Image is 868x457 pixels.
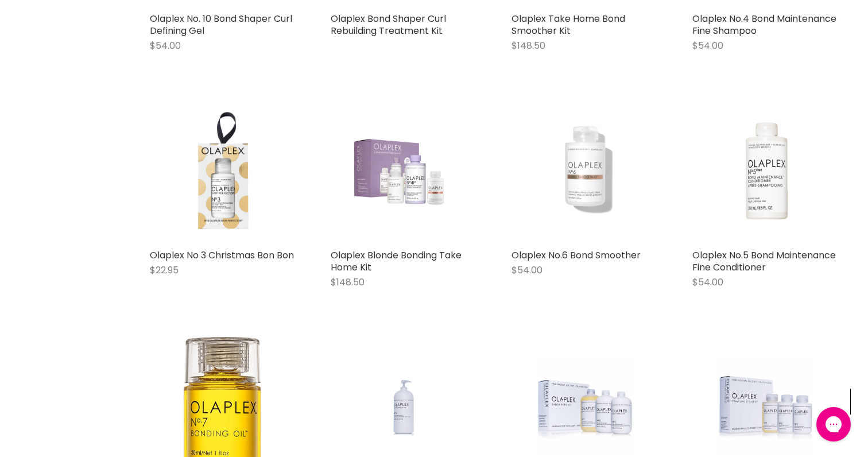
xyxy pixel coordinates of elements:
[331,249,462,274] a: Olaplex Blonde Bonding Take Home Kit
[536,97,634,243] img: Olaplex No.6 Bond Smoother
[511,249,641,262] a: Olaplex No.6 Bond Smoother
[692,12,836,37] a: Olaplex No.4 Bond Maintenance Fine Shampoo
[511,97,658,243] a: Olaplex No.6 Bond Smoother
[692,39,723,52] span: $54.00
[692,97,839,243] img: Olaplex No.5 Bond Maintenance Fine Conditioner
[331,120,477,221] img: Olaplex Blonde Bonding Take Home Kit
[331,97,477,243] a: Olaplex Blonde Bonding Take Home Kit
[811,403,857,446] iframe: Gorgias live chat messenger
[331,12,446,37] a: Olaplex Bond Shaper Curl Rebuilding Treatment Kit
[150,97,296,243] img: Olaplex No 3 Christmas Bon Bon
[150,264,179,277] span: $22.95
[511,12,625,37] a: Olaplex Take Home Bond Smoother Kit
[692,249,836,274] a: Olaplex No.5 Bond Maintenance Fine Conditioner
[692,276,723,289] span: $54.00
[150,12,292,37] a: Olaplex No. 10 Bond Shaper Curl Defining Gel
[511,264,542,277] span: $54.00
[150,249,294,262] a: Olaplex No 3 Christmas Bon Bon
[331,276,365,289] span: $148.50
[511,39,545,52] span: $148.50
[150,39,181,52] span: $54.00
